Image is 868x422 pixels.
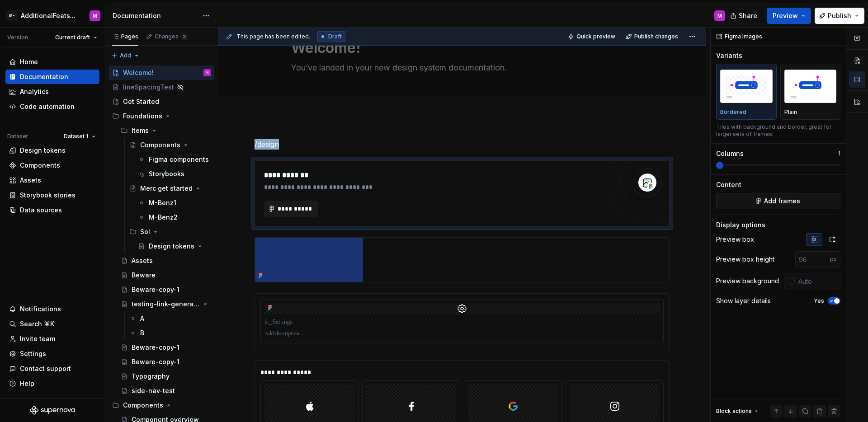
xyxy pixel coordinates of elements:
[20,364,71,373] div: Contact support
[108,49,142,62] button: Add
[134,152,214,167] a: Figma components
[20,349,46,358] div: Settings
[716,277,779,286] div: Preview background
[20,379,34,388] div: Help
[149,169,184,178] div: Storybooks
[140,227,150,236] div: Sol
[117,253,214,268] a: Assets
[726,8,763,24] button: Share
[112,33,138,40] div: Pages
[155,33,188,40] div: Changes
[623,30,682,43] button: Publish changes
[117,355,214,369] a: Beware-copy-1
[64,133,88,140] span: Dataset 1
[140,141,180,150] div: Components
[134,196,214,210] a: M-Benz1
[117,282,214,297] a: Beware-copy-1
[108,80,214,94] a: lineSpacingTest
[784,70,837,103] img: placeholder
[113,11,198,20] div: Documentation
[30,406,75,415] svg: Supernova Logo
[7,133,28,140] div: Dataset
[140,184,193,193] div: Merc get started
[126,225,214,239] div: Sol
[20,334,55,343] div: Invite team
[140,314,144,323] div: A
[132,386,175,395] div: side-nav-test
[716,235,754,244] div: Preview box
[773,11,798,20] span: Preview
[132,372,170,381] div: Typography
[780,64,841,120] button: placeholderPlain
[795,273,840,289] input: Auto
[5,84,99,99] a: Analytics
[289,61,631,75] textarea: You’ve landed in your new design system documentation.
[5,143,99,158] a: Design tokens
[716,405,760,417] div: Block actions
[720,70,773,103] img: placeholder
[126,311,214,326] a: A
[108,66,214,80] a: Welcome!M
[132,343,179,352] div: Beware-copy-1
[716,193,840,209] button: Add frames
[20,57,38,66] div: Home
[60,130,99,143] button: Dataset 1
[255,238,363,282] img: 44552d22-d3ce-41f7-864f-b55ebab594e2.png
[55,34,90,41] span: Current draft
[108,94,214,109] a: Get Started
[20,206,62,215] div: Data sources
[716,64,777,120] button: placeholderBordered
[132,271,156,280] div: Beware
[21,11,79,20] div: AdditionalFeatsTest
[5,70,99,84] a: Documentation
[716,220,765,230] div: Display options
[132,285,179,294] div: Beware-copy-1
[328,33,342,40] span: Draft
[20,72,68,81] div: Documentation
[565,30,619,43] button: Quick preview
[716,180,741,189] div: Content
[123,83,174,92] div: lineSpacingTest
[5,347,99,361] a: Settings
[236,33,310,40] span: This page has been edited.
[5,361,99,376] button: Contact support
[5,302,99,316] button: Notifications
[6,10,17,21] div: M-
[132,126,149,135] div: Items
[108,109,214,123] div: Foundations
[634,33,678,40] span: Publish changes
[51,31,101,44] button: Current draft
[5,332,99,346] a: Invite team
[764,197,800,206] span: Add frames
[720,108,746,116] p: Bordered
[123,97,159,106] div: Get Started
[126,181,214,196] a: Merc get started
[20,161,60,170] div: Components
[5,173,99,188] a: Assets
[5,99,99,114] a: Code automation
[716,149,744,158] div: Columns
[117,297,214,311] a: testing-link-generation
[814,297,824,305] label: Yes
[149,198,176,207] div: M-Benz1
[20,319,54,328] div: Search ⌘K
[20,176,41,185] div: Assets
[123,68,154,77] div: Welcome!
[206,68,208,77] div: M
[20,102,75,111] div: Code automation
[108,398,214,413] div: Components
[117,369,214,384] a: Typography
[132,300,200,309] div: testing-link-generation
[120,52,131,59] span: Add
[126,326,214,340] a: B
[149,242,194,251] div: Design tokens
[255,139,670,150] p: /design
[134,239,214,253] div: Design tokens
[5,55,99,69] a: Home
[20,87,49,96] div: Analytics
[123,401,163,410] div: Components
[576,33,615,40] span: Quick preview
[140,328,144,338] div: B
[838,150,840,157] p: 1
